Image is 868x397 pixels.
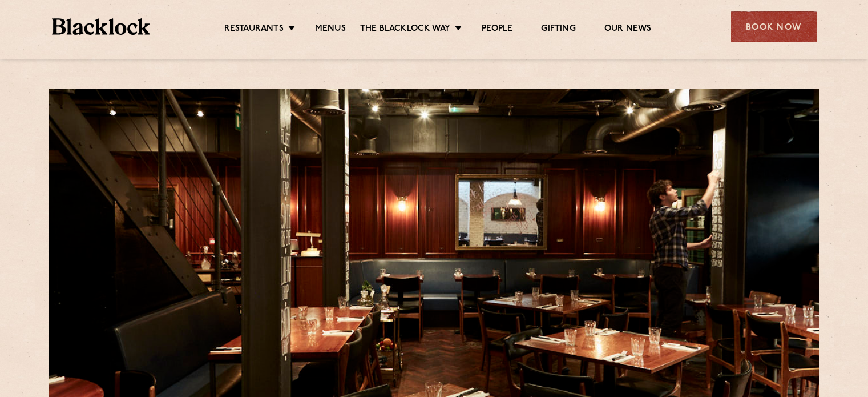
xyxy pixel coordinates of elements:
[731,11,817,42] div: Book Now
[315,23,346,36] a: Menus
[360,23,450,36] a: The Blacklock Way
[541,23,575,36] a: Gifting
[604,23,652,36] a: Our News
[52,18,151,35] img: BL_Textured_Logo-footer-cropped.svg
[482,23,512,36] a: People
[224,23,284,36] a: Restaurants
